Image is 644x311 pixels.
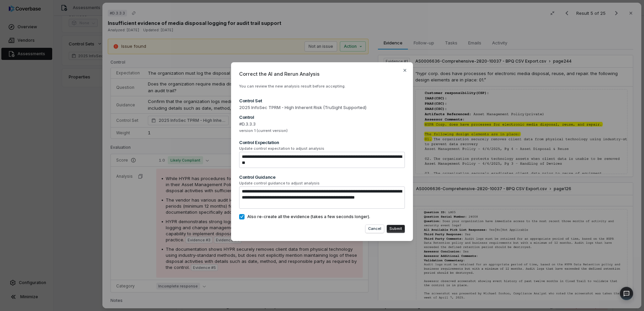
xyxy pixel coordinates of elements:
[239,128,405,133] span: version 1 (current version)
[239,146,405,151] span: Update control expectation to adjust analysis
[365,225,384,233] button: Cancel
[239,214,245,219] button: Also re-create all the evidence (takes a few seconds longer).
[239,174,405,180] div: Control Guidance
[247,214,370,219] span: Also re-create all the evidence (takes a few seconds longer).
[239,114,405,120] div: Control
[239,70,405,77] span: Correct the AI and Rerun Analysis
[239,104,405,111] span: 2025 InfoSec TPRM - High Inherent Risk (TruSight Supported)
[387,225,405,233] button: Submit
[239,181,405,186] span: Update control guidance to adjust analysis
[239,84,346,89] span: You can review the new analysis result before accepting.
[239,98,405,104] div: Control Set
[239,121,405,128] span: #D.3.3.3
[239,139,405,145] div: Control Expectation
